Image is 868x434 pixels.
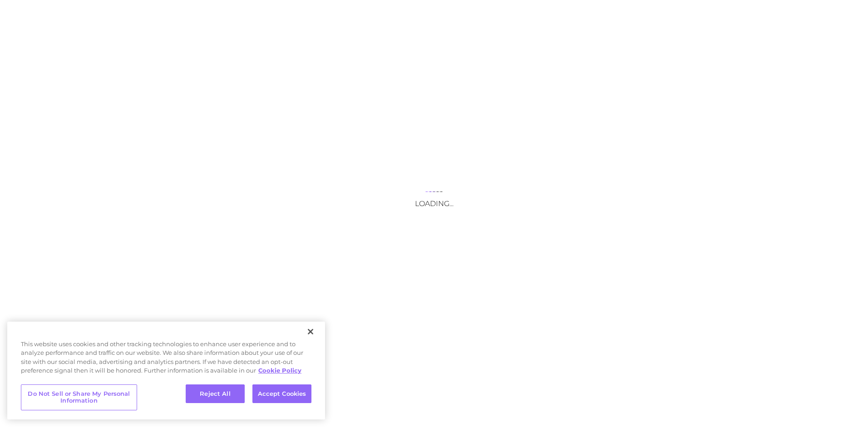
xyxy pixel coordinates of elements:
[7,322,325,419] div: Privacy
[186,384,245,404] button: Reject All
[7,322,325,419] div: Cookie banner
[343,199,525,208] h3: Loading...
[7,340,325,380] div: This website uses cookies and other tracking technologies to enhance user experience and to analy...
[21,384,137,410] button: Do Not Sell or Share My Personal Information
[258,367,301,374] a: More information about your privacy, opens in a new tab
[301,322,321,342] button: Close
[252,384,311,404] button: Accept Cookies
